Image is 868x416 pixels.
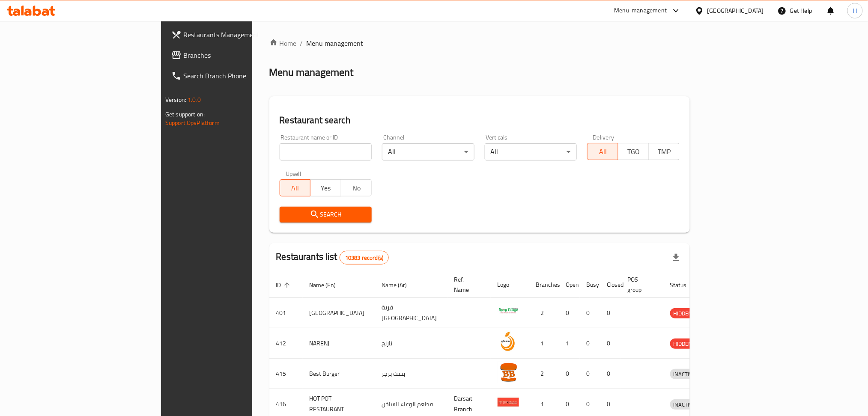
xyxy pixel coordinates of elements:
[183,50,299,60] span: Branches
[707,6,764,15] div: [GEOGRAPHIC_DATA]
[280,207,372,223] button: Search
[600,272,621,298] th: Closed
[382,280,418,290] span: Name (Ar)
[269,65,354,79] h2: Menu management
[310,179,341,196] button: Yes
[559,272,580,298] th: Open
[183,71,299,81] span: Search Branch Phone
[498,392,519,413] img: HOT POT RESTAURANT
[269,38,690,48] nav: breadcrumb
[628,274,653,295] span: POS group
[600,359,621,389] td: 0
[614,6,667,16] div: Menu-management
[580,272,600,298] th: Busy
[622,146,646,158] span: TGO
[529,272,559,298] th: Branches
[314,182,338,194] span: Yes
[340,251,389,264] div: Total records count
[375,328,447,359] td: نارنج
[587,143,618,160] button: All
[183,30,299,40] span: Restaurants Management
[276,250,389,264] h2: Restaurants list
[382,143,474,160] div: All
[670,309,696,318] span: HIDDEN
[454,274,480,295] span: Ref. Name
[303,298,375,328] td: [GEOGRAPHIC_DATA]
[652,146,676,158] span: TMP
[280,114,680,127] h2: Restaurant search
[529,298,559,328] td: 2
[670,399,699,410] div: INACTIVE
[670,400,699,410] span: INACTIVE
[286,209,365,220] span: Search
[283,182,307,194] span: All
[165,117,220,128] a: Support.OpsPlatform
[276,280,292,290] span: ID
[498,361,519,383] img: Best Burger
[529,359,559,389] td: 2
[559,359,580,389] td: 0
[164,24,306,45] a: Restaurants Management
[307,38,364,48] span: Menu management
[853,6,857,15] span: H
[286,171,301,177] label: Upsell
[165,109,205,120] span: Get support on:
[303,359,375,389] td: Best Burger
[280,179,311,196] button: All
[648,143,680,160] button: TMP
[666,247,686,268] div: Export file
[375,359,447,389] td: بست برجر
[559,298,580,328] td: 0
[375,298,447,328] td: قرية [GEOGRAPHIC_DATA]
[165,94,186,105] span: Version:
[600,328,621,359] td: 0
[670,339,696,349] span: HIDDEN
[340,254,388,262] span: 10383 record(s)
[600,298,621,328] td: 0
[485,143,577,160] div: All
[498,331,519,352] img: NARENJ
[188,94,201,105] span: 1.0.0
[341,179,372,196] button: No
[498,300,519,322] img: Spicy Village
[164,45,306,65] a: Branches
[164,65,306,86] a: Search Branch Phone
[345,182,369,194] span: No
[529,328,559,359] td: 1
[310,280,347,290] span: Name (En)
[593,134,614,140] label: Delivery
[303,328,375,359] td: NARENJ
[280,143,372,160] input: Search for restaurant name or ID..
[580,359,600,389] td: 0
[491,272,529,298] th: Logo
[580,298,600,328] td: 0
[580,328,600,359] td: 0
[670,280,698,290] span: Status
[618,143,649,160] button: TGO
[670,308,696,318] div: HIDDEN
[559,328,580,359] td: 1
[591,146,615,158] span: All
[670,369,699,379] span: INACTIVE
